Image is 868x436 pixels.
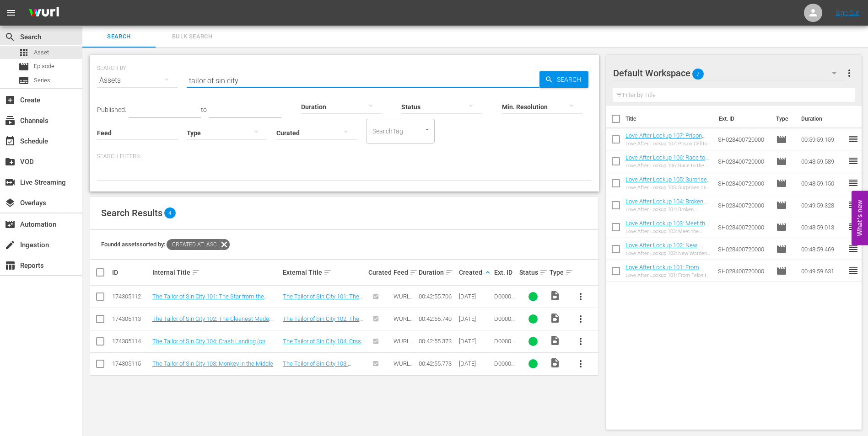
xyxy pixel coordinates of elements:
[167,239,219,250] span: Created At: asc
[423,125,431,134] button: Open
[459,293,491,300] div: [DATE]
[798,128,848,150] td: 00:59:59.159
[714,238,772,260] td: SH028400720000
[625,242,708,283] a: Love After Lockup 102: New Warden in [GEOGRAPHIC_DATA] (Love After Lockup 102: New Warden in [GEO...
[798,238,848,260] td: 00:48:59.469
[459,338,491,345] div: [DATE]
[152,293,268,307] a: The Tailor of Sin City 101: The Star from the Sticks
[575,314,586,324] span: more_vert
[112,338,150,345] div: 174305114
[575,291,586,302] span: more_vert
[714,150,772,172] td: SH028400720000
[565,268,573,276] span: sort
[101,207,162,218] span: Search Results
[283,315,363,336] a: The Tailor of Sin City 102: The Cleanest Made Man in Mob History
[848,155,859,166] span: reorder
[570,308,592,330] button: more_vert
[714,216,772,238] td: SH028400720000
[112,360,150,367] div: 174305115
[5,260,16,271] span: Reports
[848,265,859,276] span: reorder
[5,156,16,167] span: VOD
[570,353,592,375] button: more_vert
[34,62,54,71] span: Episode
[101,241,230,248] span: Found 4 assets sorted by:
[494,338,515,351] span: D0000056234
[713,106,771,132] th: Ext. ID
[798,216,848,238] td: 00:48:59.013
[848,221,859,232] span: reorder
[419,315,456,322] div: 00:42:55.740
[419,293,456,300] div: 00:42:55.706
[852,191,868,245] button: Open Feedback Widget
[714,172,772,194] td: SH028400720000
[798,172,848,194] td: 00:48:59.150
[714,194,772,216] td: SH028400720000
[5,136,16,147] span: Schedule
[112,293,150,300] div: 174305112
[625,154,709,188] a: Love After Lockup 106: Race to the Altar (Love After Lockup 106: Race to the Altar (amc_networks_...
[848,177,859,188] span: reorder
[625,141,711,147] div: Love After Lockup 107: Prison Cell to Wedding Bells
[519,267,547,278] div: Status
[152,267,280,278] div: Internal Title
[625,132,706,146] a: Love After Lockup 107: Prison Cell to Wedding Bells
[484,268,492,276] span: keyboard_arrow_up
[625,264,708,305] a: Love After Lockup 101: From Felon to Fiance (Love After Lockup 101: From Felon to Fiance (amc_net...
[550,267,567,278] div: Type
[570,330,592,352] button: more_vert
[97,68,178,93] div: Assets
[494,360,515,374] span: D0000055541
[771,106,796,132] th: Type
[625,185,711,191] div: Love After Lockup 105: Surprises and Sentences
[625,229,711,234] div: Love After Lockup 103: Meet the Parents
[714,260,772,282] td: SH028400720000
[836,9,859,16] a: Sign Out
[776,222,787,233] span: Episode
[776,178,787,189] span: Episode
[18,75,29,86] span: Series
[848,133,859,144] span: reorder
[394,315,414,329] span: WURL Feed
[776,244,787,255] span: Episode
[625,272,711,278] div: Love After Lockup 101: From Felon to Fiance
[575,358,586,369] span: more_vert
[164,207,176,218] span: 4
[776,200,787,211] span: Episode
[798,150,848,172] td: 00:48:59.589
[88,32,150,42] span: Search
[368,269,391,276] div: Curated
[201,106,207,113] span: to
[152,338,269,351] a: The Tailor of Sin City 104: Crash Landing (on Purpose)
[283,360,351,374] a: The Tailor of Sin City 103: Monkey in the Middle
[34,76,50,85] span: Series
[283,338,365,351] a: The Tailor of Sin City 104: Crash Landing (on Purpose)
[625,176,711,217] a: Love After Lockup 105: Surprises and Sentences (Love After Lockup 105: Surprises and Sentences (a...
[539,268,548,276] span: sort
[5,95,16,106] span: Create
[18,47,29,58] span: Asset
[5,7,16,18] span: menu
[575,336,586,347] span: more_vert
[419,360,456,367] div: 00:42:55.773
[550,335,561,346] span: Video
[394,360,414,374] span: WURL Feed
[625,207,711,213] div: Love After Lockup 104: Broken Promises
[394,293,414,307] span: WURL Feed
[445,268,453,276] span: sort
[459,315,491,322] div: [DATE]
[625,250,711,256] div: Love After Lockup 102: New Warden in [GEOGRAPHIC_DATA]
[5,239,16,250] span: Ingestion
[625,198,708,232] a: Love After Lockup 104: Broken Promises (Love After Lockup 104: Broken Promises (amc_networks_love...
[848,199,859,210] span: reorder
[539,71,588,88] button: Search
[848,243,859,254] span: reorder
[776,266,787,276] span: Episode
[550,357,561,368] span: Video
[97,153,592,160] p: Search Filters:
[283,293,363,307] a: The Tailor of Sin City 101: The Star from the Sticks
[625,106,713,132] th: Title
[192,268,200,276] span: sort
[18,61,29,72] span: Episode
[394,267,416,278] div: Feed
